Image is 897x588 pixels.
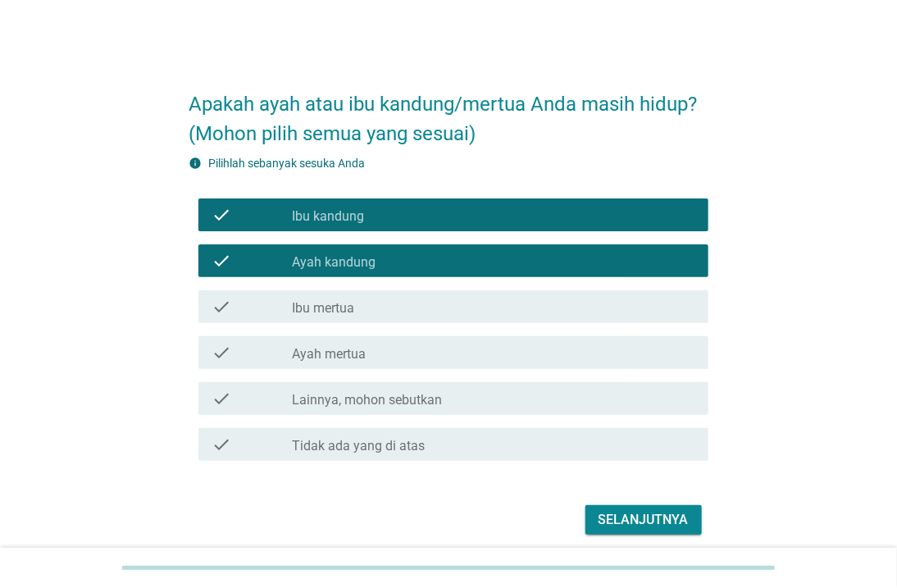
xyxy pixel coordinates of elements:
label: Lainnya, mohon sebutkan [293,392,443,408]
label: Ibu mertua [293,300,355,317]
i: check [212,251,231,271]
i: check [212,435,231,454]
i: info [189,157,202,170]
label: Ibu kandung [293,208,365,225]
div: Selanjutnya [599,510,689,530]
label: Pilihlah sebanyak sesuka Anda [208,157,365,170]
i: check [212,297,231,317]
i: check [212,389,231,408]
label: Ayah kandung [293,254,376,271]
label: Tidak ada yang di atas [293,438,426,454]
label: Ayah mertua [293,346,367,362]
h2: Apakah ayah atau ibu kandung/mertua Anda masih hidup? (Mohon pilih semua yang sesuai) [189,73,708,148]
i: check [212,205,231,225]
button: Selanjutnya [585,505,702,535]
i: check [212,343,231,362]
